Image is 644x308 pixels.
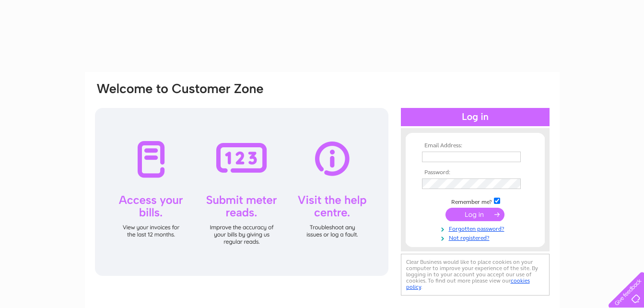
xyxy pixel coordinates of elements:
[420,169,531,176] th: Password:
[420,196,531,206] td: Remember me?
[401,254,550,296] div: Clear Business would like to place cookies on your computer to improve your experience of the sit...
[422,224,531,233] a: Forgotten password?
[420,142,531,149] th: Email Address:
[445,208,504,221] input: Submit
[406,277,530,290] a: cookies policy
[422,233,531,242] a: Not registered?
